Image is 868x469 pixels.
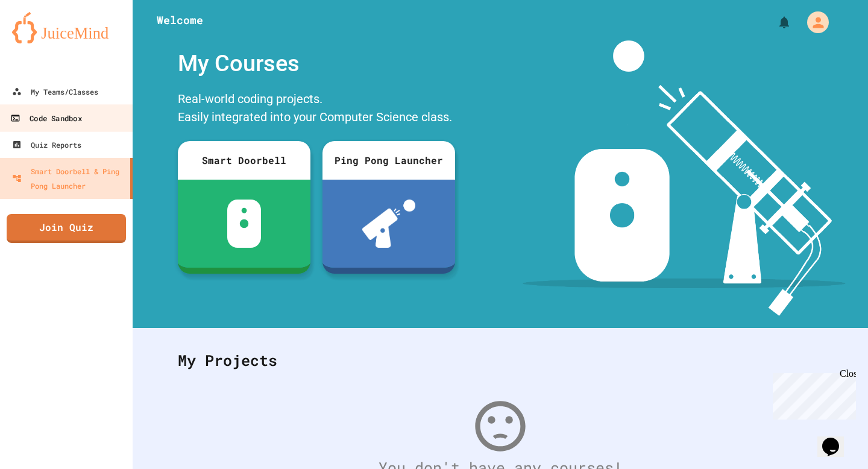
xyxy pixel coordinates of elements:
[12,12,121,43] img: logo-orange.svg
[755,12,794,33] div: My Notifications
[817,421,856,457] iframe: chat widget
[12,84,98,99] div: My Teams/Classes
[362,200,416,248] img: ppl-with-ball.png
[10,111,81,126] div: Code Sandbox
[768,368,856,420] iframe: chat widget
[172,87,461,132] div: Real-world coding projects. Easily integrated into your Computer Science class.
[172,40,461,87] div: My Courses
[322,141,455,180] div: Ping Pong Launcher
[166,337,835,384] div: My Projects
[12,137,81,152] div: Quiz Reports
[5,5,83,77] div: Chat with us now!Close
[12,164,125,193] div: Smart Doorbell & Ping Pong Launcher
[227,200,262,248] img: sdb-white.svg
[523,40,846,316] img: banner-image-my-projects.png
[178,141,310,180] div: Smart Doorbell
[7,214,126,243] a: Join Quiz
[794,8,832,36] div: My Account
